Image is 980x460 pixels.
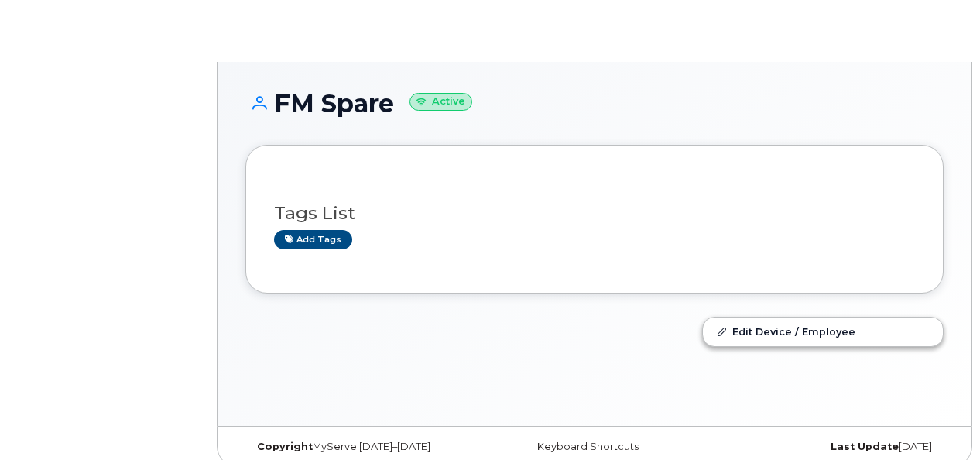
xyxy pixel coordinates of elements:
[245,90,944,117] h1: FM Spare
[245,441,478,453] div: MyServe [DATE]–[DATE]
[537,441,639,452] a: Keyboard Shortcuts
[703,318,943,345] a: Edit Device / Employee
[274,230,352,249] a: Add tags
[711,441,944,453] div: [DATE]
[257,441,313,452] strong: Copyright
[274,204,915,223] h3: Tags List
[409,93,472,111] small: Active
[831,441,899,452] strong: Last Update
